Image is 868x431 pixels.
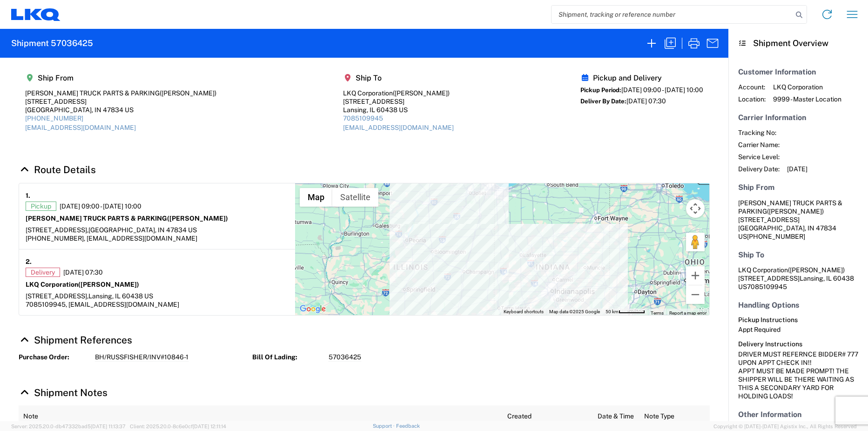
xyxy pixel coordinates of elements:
div: Lansing, IL 60438 US [343,106,454,114]
strong: [PERSON_NAME] TRUCK PARTS & PARKING [26,215,228,222]
span: ([PERSON_NAME]) [78,281,139,288]
span: Copyright © [DATE]-[DATE] Agistix Inc., All Rights Reserved [713,422,857,431]
button: Map Scale: 50 km per 53 pixels [603,309,648,315]
span: Map data ©2025 Google [549,309,600,314]
div: Appt Required [738,325,858,334]
h5: Handling Options [738,301,858,310]
span: Client: 2025.20.0-8c6e0cf [130,424,226,429]
a: Feedback [396,423,420,429]
button: Show satellite imagery [332,188,378,207]
a: Report a map error [669,310,707,316]
span: [STREET_ADDRESS] [738,216,800,223]
span: Account: [738,83,766,91]
th: Note [19,405,503,428]
span: [STREET_ADDRESS], [26,226,88,234]
th: Note Type [639,405,710,428]
h5: Ship From [738,183,858,192]
span: BH/RUSSFISHER/INV#10846-1 [95,353,188,362]
address: [GEOGRAPHIC_DATA], IN 47834 US [738,199,858,241]
a: Hide Details [19,164,96,175]
button: Keyboard shortcuts [504,309,544,315]
a: Hide Details [19,334,132,346]
span: Carrier Name: [738,141,780,149]
strong: LKQ Corporation [26,281,139,288]
th: Date & Time [593,405,640,428]
a: [EMAIL_ADDRESS][DOMAIN_NAME] [343,124,454,131]
span: [DATE] [787,165,807,173]
button: Show street map [300,188,332,207]
h5: Customer Information [738,67,858,76]
th: Created [503,405,593,428]
span: [DATE] 11:13:37 [91,424,126,429]
span: [STREET_ADDRESS], [26,292,88,300]
div: [PHONE_NUMBER], [EMAIL_ADDRESS][DOMAIN_NAME] [26,234,289,242]
button: Zoom out [686,285,705,304]
span: [DATE] 07:30 [63,268,103,276]
h5: Carrier Information [738,113,858,122]
button: Zoom in [686,266,705,285]
input: Shipment, tracking or reference number [552,6,793,23]
a: [PHONE_NUMBER] [25,114,83,122]
a: Support [373,423,396,429]
button: Map camera controls [686,199,705,218]
span: Pickup Period: [580,87,621,94]
span: Delivery [26,268,60,277]
span: ([PERSON_NAME]) [767,208,824,215]
h5: Other Information [738,410,858,419]
span: ([PERSON_NAME]) [167,215,228,222]
span: Server: 2025.20.0-db47332bad5 [11,424,126,429]
a: 7085109945 [343,114,383,122]
span: 7085109945 [747,283,787,290]
span: Deliver By Date: [580,98,626,105]
strong: 2. [26,256,32,268]
strong: Bill Of Lading: [252,353,322,362]
span: ([PERSON_NAME]) [788,266,845,274]
a: Terms [651,310,664,316]
strong: Purchase Order: [19,353,88,362]
span: [DATE] 09:00 - [DATE] 10:00 [621,86,703,94]
h6: Pickup Instructions [738,316,858,324]
span: LKQ Corporation [STREET_ADDRESS] [738,266,845,282]
h2: Shipment 57036425 [11,38,93,49]
span: Tracking No: [738,128,780,137]
div: DRIVER MUST REFERNCE BIDDER# 777 UPON APPT CHECK IN!! APPT MUST BE MADE PROMPT! THE SHIPPER WILL ... [738,350,858,400]
span: [DATE] 12:11:14 [193,424,226,429]
strong: 1. [26,190,30,202]
span: 57036425 [329,353,361,362]
h5: Ship From [25,74,216,82]
div: [PERSON_NAME] TRUCK PARTS & PARKING [25,89,216,97]
a: Open this area in Google Maps (opens a new window) [297,303,328,315]
div: [GEOGRAPHIC_DATA], IN 47834 US [25,106,216,114]
span: Lansing, IL 60438 US [88,292,153,300]
span: Pickup [26,202,56,211]
span: LKQ Corporation [773,83,841,91]
button: Drag Pegman onto the map to open Street View [686,233,705,251]
h6: Delivery Instructions [738,340,858,348]
img: Google [297,303,328,315]
span: [GEOGRAPHIC_DATA], IN 47834 US [88,226,197,234]
div: LKQ Corporation [343,89,454,97]
span: [DATE] 09:00 - [DATE] 10:00 [60,202,141,210]
span: Location: [738,95,766,103]
span: ([PERSON_NAME]) [393,89,450,97]
span: Delivery Date: [738,165,780,173]
a: [EMAIL_ADDRESS][DOMAIN_NAME] [25,124,136,131]
div: [STREET_ADDRESS] [25,97,216,106]
address: Lansing, IL 60438 US [738,266,858,291]
h5: Pickup and Delivery [580,74,703,82]
a: Hide Details [19,387,108,398]
h5: Ship To [738,250,858,259]
span: [PERSON_NAME] TRUCK PARTS & PARKING [738,199,842,215]
header: Shipment Overview [728,29,868,58]
span: 50 km [606,309,619,314]
h5: Ship To [343,74,454,82]
span: [PHONE_NUMBER] [747,233,805,240]
div: [STREET_ADDRESS] [343,97,454,106]
span: ([PERSON_NAME]) [160,89,216,97]
div: 7085109945, [EMAIL_ADDRESS][DOMAIN_NAME] [26,300,289,309]
span: Service Level: [738,153,780,161]
span: [DATE] 07:30 [626,97,666,105]
span: 9999 - Master Location [773,95,841,103]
